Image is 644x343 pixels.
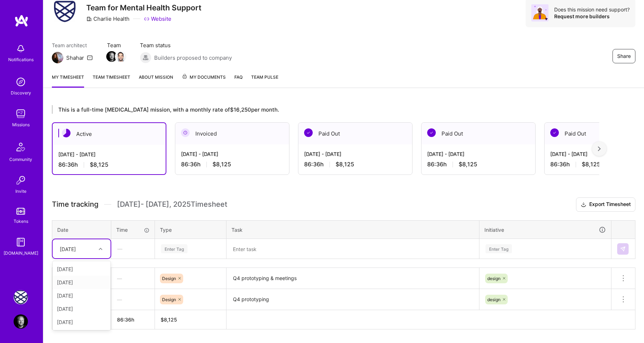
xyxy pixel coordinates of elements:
a: Charlie Health: Team for Mental Health Support [12,290,30,304]
span: Share [617,53,631,60]
div: Tokens [14,217,28,225]
span: Team status [140,41,232,49]
div: Charlie Health [86,15,130,23]
div: — [111,269,155,288]
th: $8,125 [155,310,226,329]
div: Shahar [66,54,84,62]
th: Date [52,220,111,239]
a: My timesheet [52,73,84,88]
img: Charlie Health: Team for Mental Health Support [14,290,28,304]
span: $8,125 [459,161,477,168]
div: — [111,290,155,309]
i: icon CompanyGray [86,16,92,22]
div: Paid Out [421,123,535,144]
div: [DATE] [60,245,76,253]
div: This is a full-time [MEDICAL_DATA] mission, with a monthly rate of $16,250 per month. [52,105,599,114]
span: [DATE] - [DATE] , 2025 Timesheet [117,200,227,209]
div: [DOMAIN_NAME] [4,249,38,257]
div: Community [9,156,32,163]
div: 86:36 h [58,161,160,168]
textarea: Q4 prototyping [227,290,478,309]
img: Submit [620,246,626,252]
span: My Documents [182,73,226,81]
div: — [112,239,154,258]
span: design [487,297,501,302]
div: 86:36 h [304,161,406,168]
div: Enter Tag [161,243,187,254]
div: [DATE] - [DATE] [58,151,160,158]
span: Design [162,297,176,302]
h3: Team for Mental Health Support [86,3,201,12]
div: Enter Tag [486,243,512,254]
span: $8,125 [90,161,108,168]
img: Team Member Avatar [106,51,117,62]
a: Team timesheet [93,73,130,88]
div: Discovery [11,89,31,97]
div: [DATE] - [DATE] [304,150,406,158]
span: $8,125 [582,161,600,168]
a: FAQ [234,73,243,88]
div: Active [53,123,166,145]
th: 86:36h [111,310,155,329]
div: Time [116,226,150,234]
div: [DATE] [53,276,111,289]
th: Type [155,220,226,239]
a: About Mission [139,73,173,88]
img: Paid Out [550,128,559,137]
img: Invite [14,173,28,187]
img: Paid Out [304,128,313,137]
div: Invoiced [175,123,289,144]
img: User Avatar [14,314,28,329]
div: [DATE] [53,315,111,329]
div: [DATE] - [DATE] [181,150,283,158]
img: tokens [16,208,25,215]
span: Builders proposed to company [154,54,232,62]
div: Invite [15,187,26,195]
img: Paid Out [427,128,436,137]
span: Design [162,276,176,281]
img: discovery [14,75,28,89]
img: Active [62,129,70,137]
div: [DATE] [53,289,111,302]
div: Request more builders [554,13,630,20]
img: logo [14,14,29,27]
img: Invoiced [181,128,190,137]
img: guide book [14,235,28,249]
span: design [487,276,501,281]
a: Team Pulse [251,73,278,88]
textarea: Q4 prototyping & meetings [227,269,478,288]
div: Paid Out [298,123,412,144]
button: Share [613,49,635,63]
a: Team Member Avatar [116,50,126,63]
div: Missions [12,121,30,128]
span: Team architect [52,41,93,49]
div: [DATE] [53,263,111,276]
img: Team Architect [52,52,63,63]
a: My Documents [182,73,226,88]
button: Export Timesheet [576,197,635,212]
img: teamwork [14,107,28,121]
i: icon Chevron [99,247,102,251]
span: $8,125 [336,161,354,168]
div: Initiative [484,226,606,234]
i: icon Mail [87,55,93,60]
span: Time tracking [52,200,98,209]
a: Team Member Avatar [107,50,116,63]
div: 86:36 h [427,161,530,168]
img: Team Member Avatar [116,51,126,62]
img: Company Logo [54,1,75,22]
a: User Avatar [12,314,30,329]
span: Team [107,41,126,49]
span: Team Pulse [251,74,278,80]
div: [DATE] [53,302,111,315]
img: Avatar [531,4,548,21]
a: Website [144,15,171,23]
th: Total [52,310,111,329]
div: Does this mission need support? [554,6,630,13]
div: [DATE] - [DATE] [427,150,530,158]
img: Community [12,138,29,156]
div: 86:36 h [181,161,283,168]
span: $8,125 [213,161,231,168]
img: Builders proposed to company [140,52,151,63]
img: right [598,146,601,151]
